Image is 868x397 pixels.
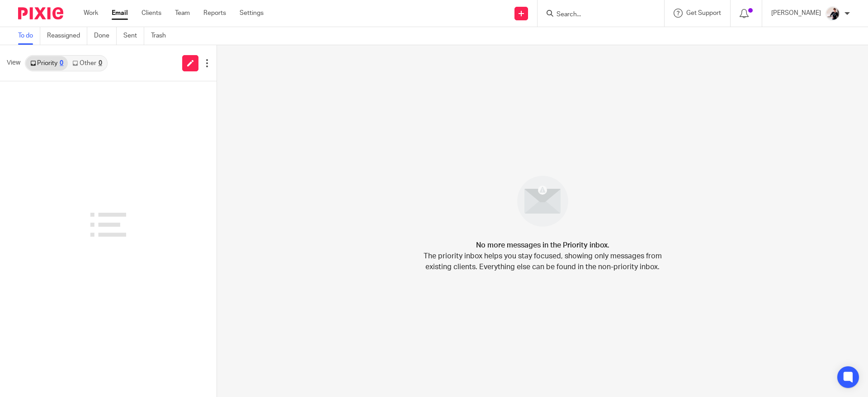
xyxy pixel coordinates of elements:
[112,9,128,18] a: Email
[203,9,226,18] a: Reports
[423,251,662,272] p: The priority inbox helps you stay focused, showing only messages from existing clients. Everythin...
[18,27,40,45] a: To do
[142,9,161,18] a: Clients
[94,27,117,45] a: Done
[175,9,190,18] a: Team
[511,170,574,233] img: image
[7,58,20,68] span: View
[68,56,106,70] a: Other0
[26,56,68,70] a: Priority0
[556,11,637,19] input: Search
[826,6,840,21] img: AV307615.jpg
[84,9,98,18] a: Work
[60,60,63,66] div: 0
[18,7,63,19] img: Pixie
[151,27,173,45] a: Trash
[771,9,821,18] p: [PERSON_NAME]
[476,240,609,251] h4: No more messages in the Priority inbox.
[123,27,144,45] a: Sent
[686,10,721,16] span: Get Support
[240,9,264,18] a: Settings
[99,60,102,66] div: 0
[47,27,87,45] a: Reassigned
